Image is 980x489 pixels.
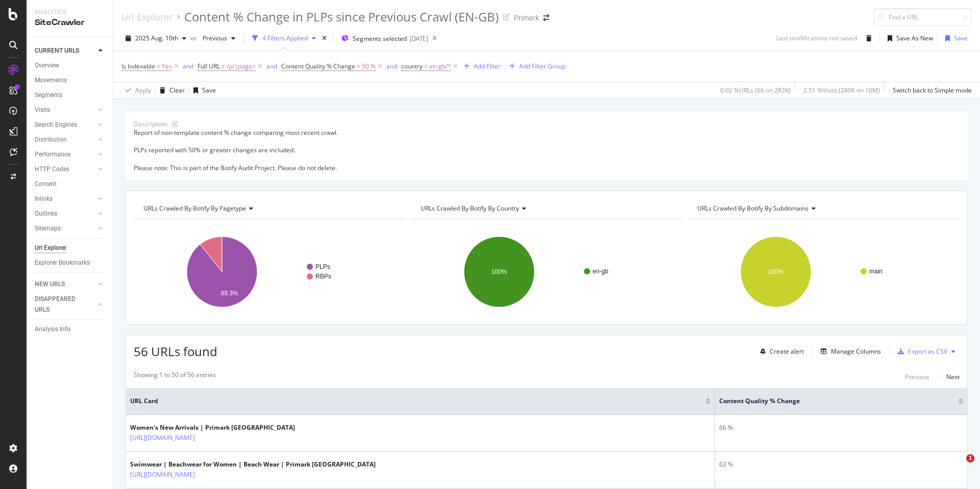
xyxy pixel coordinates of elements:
div: and [266,62,277,71]
div: and [183,62,193,71]
div: Movements [35,75,67,86]
button: and [266,61,277,71]
div: Inlinks [35,194,53,204]
div: 2.51 % Visits ( 240K on 10M ) [803,86,880,95]
a: Outlinks [35,208,95,219]
h4: URLs Crawled By Botify By pagetype [141,200,397,217]
a: Sitemaps [35,223,95,234]
a: Url Explorer [35,243,106,253]
span: 2025 Aug. 10th [135,34,178,42]
button: Save [941,30,968,46]
div: Create alert [770,347,804,356]
div: 0.02 % URLs ( 66 on 283K ) [720,86,791,95]
a: Url Explorer [121,11,173,22]
div: DISAPPEARED URLS [35,294,86,315]
div: Report of non-template content % change comparing most recent crawl. PLPs reported with 50% or gr... [134,128,960,172]
a: Performance [35,149,95,160]
span: Content Quality % Change [719,397,943,406]
div: Next [946,372,960,381]
a: Overview [35,60,106,71]
button: Save As New [884,30,933,46]
span: = [157,62,160,71]
div: [DATE] [410,34,428,43]
button: Apply [121,82,151,99]
text: 100% [768,268,784,275]
div: HTTP Codes [35,164,69,175]
div: Segments [35,90,62,101]
svg: A chart. [688,227,957,316]
div: Swimwear | Beachwear for Women | Beach Wear | Primark [GEOGRAPHIC_DATA] [130,460,376,469]
span: country [401,62,423,71]
span: Content Quality % Change [281,62,355,71]
div: and [386,62,397,71]
a: HTTP Codes [35,164,95,175]
a: DISAPPEARED URLS [35,294,95,315]
span: = [424,62,428,71]
span: Full URL [198,62,220,71]
div: Showing 1 to 50 of 56 entries [134,370,216,383]
div: Save As New [896,34,933,42]
div: SiteCrawler [35,17,105,29]
div: times [320,33,329,43]
div: Url Explorer [35,243,66,253]
button: Export as CSV [894,343,947,360]
div: NEW URLS [35,279,65,290]
button: Next [946,370,960,383]
span: ≠ [222,62,225,71]
button: 2025 Aug. 10th [121,30,190,46]
button: Add Filter [460,60,501,73]
div: 63 % [719,460,963,469]
div: Content % Change in PLPs since Previous Crawl (EN-GB) [184,8,499,26]
div: 4 Filters Applied [262,34,308,42]
text: en-gb [593,268,608,275]
button: Switch back to Simple mode [889,82,972,99]
text: 100% [491,268,507,275]
span: Is Indexable [121,62,155,71]
div: Women's New Arrivals | Primark [GEOGRAPHIC_DATA] [130,423,295,432]
text: PLPs [315,263,330,270]
a: Segments [35,90,106,101]
div: 66 % [719,423,963,432]
div: Description: [134,120,168,128]
div: Last modifications not saved [776,34,857,42]
a: [URL][DOMAIN_NAME] [130,433,195,443]
h4: URLs Crawled By Botify By subdomains [695,200,950,217]
div: Add Filter [474,62,501,71]
input: Find a URL [874,8,972,26]
span: Segments selected [353,34,407,43]
div: Primark [514,13,539,23]
span: URLs Crawled By Botify By subdomains [697,204,808,213]
a: Visits [35,105,95,115]
div: Add Filter Group [519,62,566,71]
div: CURRENT URLS [35,45,79,56]
span: /p/|page= [227,59,256,74]
h4: URLs Crawled By Botify By country [419,200,674,217]
button: Manage Columns [817,345,881,358]
button: Save [189,82,216,99]
a: Inlinks [35,194,95,204]
div: Search Engines [35,120,77,130]
div: Manage Columns [831,347,881,356]
a: Analysis Info [35,324,106,335]
a: Content [35,179,106,190]
button: Add Filter Group [505,60,566,73]
span: > [357,62,360,71]
button: and [183,61,193,71]
span: 56 URLs found [134,343,217,360]
text: 89.3% [221,290,238,297]
span: 50 % [362,59,376,74]
div: Save [954,34,968,42]
a: NEW URLS [35,279,95,290]
a: [URL][DOMAIN_NAME] [130,470,195,480]
a: Distribution [35,134,95,145]
button: Clear [156,82,185,99]
button: Create alert [756,343,804,360]
a: Search Engines [35,120,95,130]
div: Switch back to Simple mode [893,86,972,95]
div: Overview [35,60,59,71]
a: Movements [35,75,106,86]
div: arrow-right-arrow-left [543,14,549,21]
svg: A chart. [411,227,680,316]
